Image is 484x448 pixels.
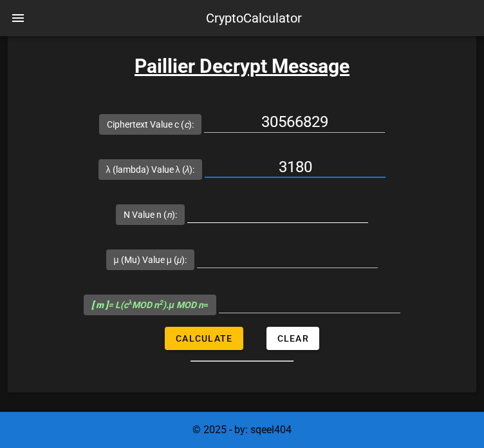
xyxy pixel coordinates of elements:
[3,3,33,34] button: nav-menu-toggle
[91,300,208,310] span: =
[106,163,195,176] label: λ (lambda) Value λ ( ):
[266,327,319,350] button: Clear
[167,209,172,220] i: n
[277,333,309,344] span: Clear
[185,164,190,175] i: λ
[192,424,292,436] span: © 2025 - by: sqeel404
[124,208,177,221] label: N Value n ( ):
[165,327,243,350] button: Calculate
[91,300,203,310] i: = L(c MOD n ).μ MOD n
[128,298,132,307] sup: λ
[114,253,187,266] label: μ (Mu) Value μ ( ):
[175,333,232,344] span: Calculate
[206,8,302,28] div: CryptoCalculator
[184,119,189,130] i: c
[91,300,108,310] b: [ m ]
[107,118,194,131] label: Ciphertext Value c ( ):
[159,298,163,307] sup: 2
[177,255,182,265] i: μ
[8,52,476,81] h3: Paillier Decrypt Message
